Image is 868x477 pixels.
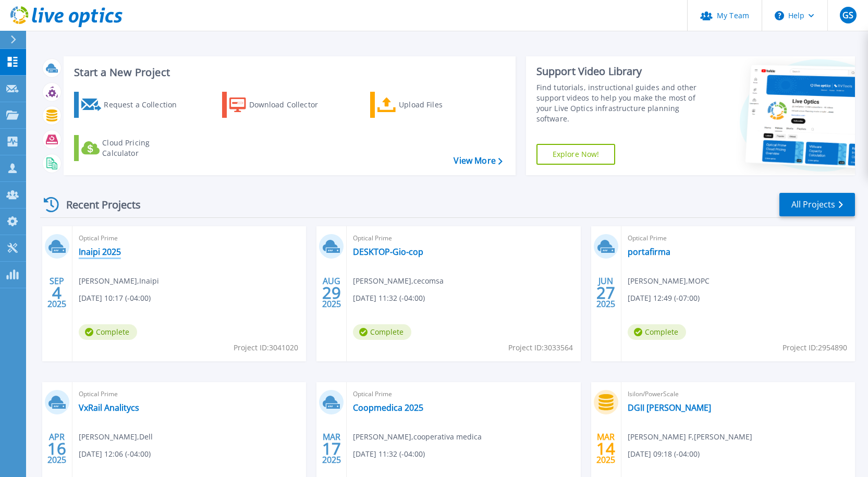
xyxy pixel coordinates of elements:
[628,275,710,287] span: [PERSON_NAME] , MOPC
[47,444,66,453] span: 16
[322,288,341,297] span: 29
[47,274,67,312] div: SEP 2025
[79,431,153,443] span: [PERSON_NAME] , Dell
[74,135,190,161] a: Cloud Pricing Calculator
[628,431,752,443] span: [PERSON_NAME] F , [PERSON_NAME]
[353,448,425,460] span: [DATE] 11:32 (-04:00)
[536,144,616,165] a: Explore Now!
[454,156,502,166] a: View More
[353,324,411,340] span: Complete
[842,11,853,19] span: GS
[74,92,190,118] a: Request a Collection
[234,342,298,353] span: Project ID: 3041020
[79,324,137,340] span: Complete
[628,448,700,460] span: [DATE] 09:18 (-04:00)
[353,275,444,287] span: [PERSON_NAME] , cecomsa
[628,388,849,400] span: Isilon/PowerScale
[353,247,423,257] a: DESKTOP-Gio-cop
[74,67,502,78] h3: Start a New Project
[353,292,425,304] span: [DATE] 11:32 (-04:00)
[353,388,574,400] span: Optical Prime
[399,94,482,115] div: Upload Files
[249,94,333,115] div: Download Collector
[628,233,849,244] span: Optical Prime
[536,82,703,124] div: Find tutorials, instructional guides and other support videos to help you make the most of your L...
[79,388,300,400] span: Optical Prime
[353,402,423,413] a: Coopmedica 2025
[628,324,686,340] span: Complete
[628,247,670,257] a: portafirma
[628,402,711,413] a: DGII [PERSON_NAME]
[783,342,847,353] span: Project ID: 2954890
[79,233,300,244] span: Optical Prime
[596,274,616,312] div: JUN 2025
[104,94,187,115] div: Request a Collection
[322,444,341,453] span: 17
[370,92,486,118] a: Upload Files
[596,444,615,453] span: 14
[52,288,62,297] span: 4
[79,275,159,287] span: [PERSON_NAME] , Inaipi
[508,342,573,353] span: Project ID: 3033564
[47,430,67,468] div: APR 2025
[353,233,574,244] span: Optical Prime
[353,431,482,443] span: [PERSON_NAME] , cooperativa medica
[222,92,338,118] a: Download Collector
[79,448,151,460] span: [DATE] 12:06 (-04:00)
[79,292,151,304] span: [DATE] 10:17 (-04:00)
[596,430,616,468] div: MAR 2025
[628,292,700,304] span: [DATE] 12:49 (-07:00)
[322,430,341,468] div: MAR 2025
[79,247,121,257] a: Inaipi 2025
[596,288,615,297] span: 27
[102,138,186,158] div: Cloud Pricing Calculator
[779,193,855,216] a: All Projects
[40,192,155,217] div: Recent Projects
[536,65,703,78] div: Support Video Library
[322,274,341,312] div: AUG 2025
[79,402,139,413] a: VxRail Analitycs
